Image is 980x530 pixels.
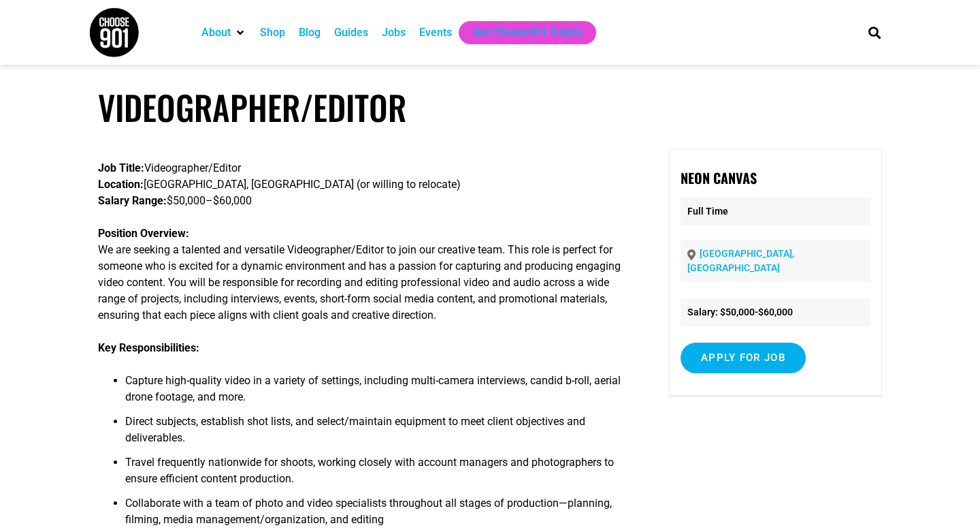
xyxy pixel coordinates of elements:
strong: Position Overview: [98,227,189,240]
p: Videographer/Editor [GEOGRAPHIC_DATA], [GEOGRAPHIC_DATA] (or willing to relocate) $50,000–$60,000 [98,160,630,209]
a: Shop [260,25,285,41]
a: Blog [299,25,321,41]
li: Travel frequently nationwide for shoots, working closely with account managers and photographers ... [125,454,630,495]
input: Apply for job [681,343,806,373]
a: About [201,25,231,41]
strong: Salary Range: [98,194,167,207]
nav: Main nav [195,21,845,44]
strong: Key Responsibilities: [98,341,199,354]
strong: Location: [98,178,144,191]
p: Full Time [681,198,870,225]
strong: Job Title: [98,161,144,174]
div: Search [864,21,886,44]
h1: Videographer/Editor [98,87,882,127]
a: Jobs [382,25,406,41]
a: [GEOGRAPHIC_DATA], [GEOGRAPHIC_DATA] [687,248,794,273]
li: Capture high-quality video in a variety of settings, including multi-camera interviews, candid b-... [125,373,630,414]
p: We are seeking a talented and versatile Videographer/Editor to join our creative team. This role ... [98,225,630,324]
a: Guides [334,25,368,41]
div: About [195,21,253,44]
strong: Neon Canvas [681,168,757,188]
a: Events [419,25,452,41]
li: Salary: $50,000-$60,000 [681,298,870,326]
a: Get Choose901 Emails [472,25,583,41]
li: Direct subjects, establish shot lists, and select/maintain equipment to meet client objectives an... [125,414,630,454]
